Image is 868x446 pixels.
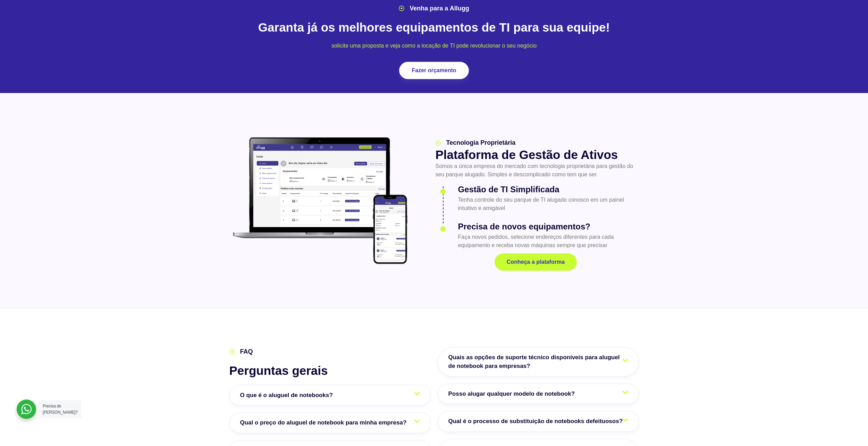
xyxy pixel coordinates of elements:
[458,233,636,250] p: Faça novos pedidos, selecione endereços diferentes para cada equipamento e receba novas máquinas ...
[743,357,868,446] iframe: Chat Widget
[448,353,628,371] span: Quais as opções de suporte técnico disponíveis para aluguel de notebook para empresas?
[229,363,431,378] h2: Perguntas gerais
[435,148,636,162] h2: Plataforma de Gestão de Ativos
[438,411,639,432] a: Qual é o processo de substituição de notebooks defeituosos?
[43,404,77,415] span: Precisa de [PERSON_NAME]?
[229,134,411,268] img: plataforma allugg
[438,384,639,404] a: Posso alugar qualquer modelo de notebook?
[448,389,579,398] span: Posso alugar qualquer modelo de notebook?
[229,20,639,35] h2: Garanta já os melhores equipamentos de TI para sua equipe!
[240,391,336,400] span: O que é o aluguel de notebooks?
[229,412,431,433] a: Qual o preço do aluguel de notebook para minha empresa?
[229,385,431,406] a: O que é o aluguel de notebooks?
[448,417,626,426] span: Qual é o processo de substituição de notebooks defeituosos?
[412,68,456,73] span: Fazer orçamento
[458,183,636,196] h3: Gestão de TI Simplificada
[408,4,469,13] span: Venha para a Allugg
[444,138,515,148] span: Tecnologia Proprietária
[438,347,639,377] a: Quais as opções de suporte técnico disponíveis para aluguel de notebook para empresas?
[240,418,410,427] span: Qual o preço do aluguel de notebook para minha empresa?
[435,162,636,179] p: Somos a única empresa do mercado com tecnologia proprietária para gestão do seu parque alugado. S...
[495,253,577,271] a: Conheça a plataforma
[458,196,636,212] p: Tenha controle do seu parque de TI alugado conosco em um painel intuitivo e amigável
[229,42,639,50] p: solicite uma proposta e veja como a locação de TI pode revolucionar o seu negócio
[507,259,565,265] span: Conheça a plataforma
[399,62,469,79] a: Fazer orçamento
[238,347,253,356] span: FAQ
[458,220,636,233] h3: Precisa de novos equipamentos?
